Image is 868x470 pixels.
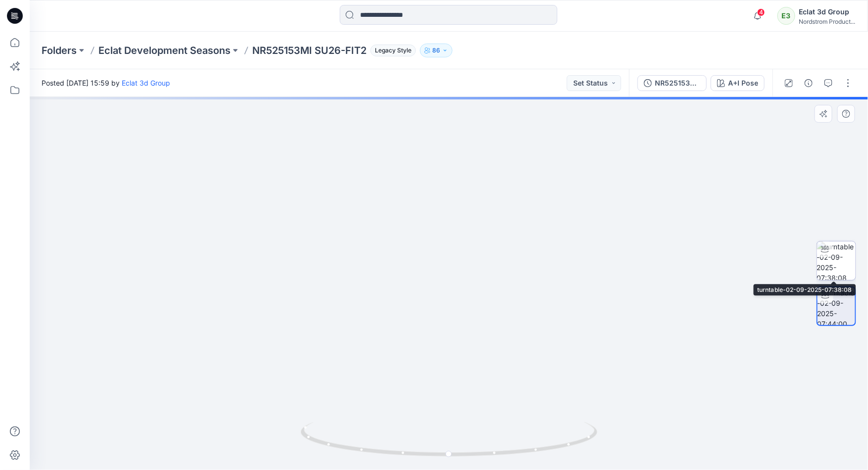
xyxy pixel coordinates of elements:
[42,44,77,57] a: Folders
[370,45,416,56] span: Legacy Style
[777,7,795,25] div: E3
[420,44,453,57] button: 86
[799,6,856,18] div: Eclat 3d Group
[366,44,416,57] button: Legacy Style
[248,83,650,470] img: eyJhbGciOiJIUzI1NiIsImtpZCI6IjAiLCJzbHQiOiJzZXMiLCJ0eXAiOiJKV1QifQ.eyJkYXRhIjp7InR5cGUiOiJzdG9yYW...
[98,44,230,57] a: Eclat Development Seasons
[42,78,170,88] span: Posted [DATE] 15:59 by
[801,75,817,91] button: Details
[799,18,856,25] div: Nordstrom Product...
[432,45,440,56] p: 86
[728,78,758,89] div: A+I Pose
[122,79,170,87] a: Eclat 3d Group
[757,8,765,16] span: 4
[818,287,855,325] img: turntable-02-09-2025-07:44:00
[817,241,856,280] img: turntable-02-09-2025-07:38:08
[711,75,765,91] button: A+I Pose
[638,75,707,91] button: NR525153MI SU26-FIT2
[655,78,700,89] div: NR525153MI SU26-FIT2
[252,44,366,57] p: NR525153MI SU26-FIT2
